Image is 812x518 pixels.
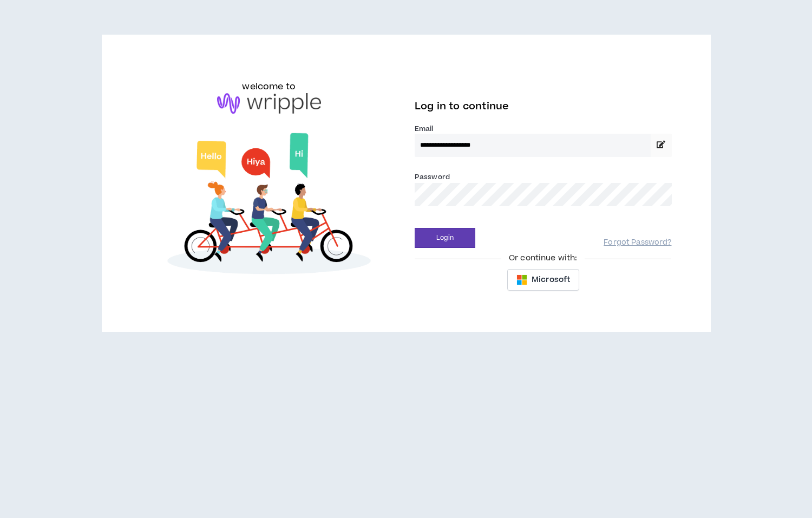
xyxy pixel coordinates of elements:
[141,124,398,287] img: Welcome to Wripple
[604,238,671,248] a: Forgot Password?
[507,269,579,291] button: Microsoft
[501,252,585,264] span: Or continue with:
[532,274,570,286] span: Microsoft
[415,172,450,182] label: Password
[217,93,321,114] img: logo-brand.png
[415,100,509,113] span: Log in to continue
[242,80,296,93] h6: welcome to
[415,228,475,248] button: Login
[415,124,672,134] label: Email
